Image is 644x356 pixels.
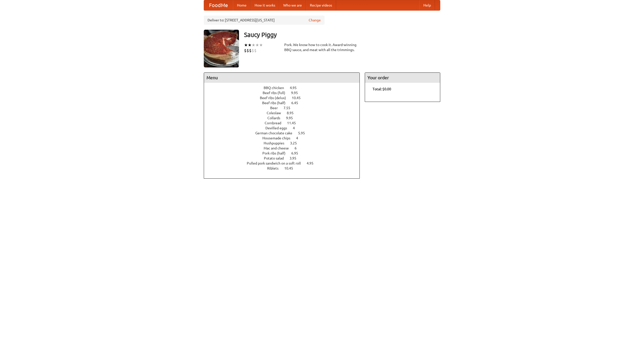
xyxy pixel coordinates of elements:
span: 3.95 [290,156,301,160]
span: 8.95 [287,111,299,115]
span: Riblets [267,166,284,170]
li: $ [244,48,247,53]
span: Devilled eggs [265,126,292,130]
span: 9.95 [291,91,303,95]
a: Coleslaw 8.95 [267,111,303,115]
span: Cornbread [265,121,286,125]
li: $ [247,48,249,53]
a: Collards 9.95 [267,116,302,120]
span: Housemade chips [262,136,295,140]
span: 10.45 [284,166,298,170]
span: BBQ chicken [264,86,289,90]
li: ★ [252,42,255,48]
li: ★ [255,42,259,48]
span: Pulled pork sandwich on a soft roll [247,161,306,165]
a: BBQ chicken 4.95 [264,86,306,90]
li: ★ [259,42,263,48]
a: Beer 7.55 [270,106,300,110]
span: 6 [295,146,302,150]
span: Beef ribs (half) [262,101,291,105]
li: ★ [248,42,252,48]
span: 11.45 [287,121,301,125]
li: $ [254,48,257,53]
span: 7.55 [284,106,295,110]
li: $ [249,48,252,53]
a: Who we are [279,0,306,10]
a: Beef ribs (delux) 10.45 [260,96,310,100]
h4: Your order [365,73,440,83]
a: Potato salad 3.95 [264,156,306,160]
a: Riblets 10.45 [267,166,302,170]
span: German chocolate cake [255,131,297,135]
a: Change [309,18,321,23]
span: 4 [296,136,303,140]
span: Hushpuppies [264,141,289,145]
a: Beef ribs (half) 6.45 [262,101,307,105]
a: FoodMe [204,0,233,10]
div: Pork. We know how to cook it. Award-winning BBQ sauce, and meat with all the trimmings. [284,42,360,52]
span: Beef ribs (full) [263,91,290,95]
a: Pulled pork sandwich on a soft roll 4.95 [247,161,323,165]
span: 6.45 [291,101,303,105]
span: Beef ribs (delux) [260,96,291,100]
a: Housemade chips 4 [262,136,307,140]
span: 4.95 [307,161,318,165]
a: Mac and cheese 6 [264,146,306,150]
span: Beer [270,106,283,110]
span: Mac and cheese [264,146,294,150]
b: Total: $0.00 [373,87,391,91]
span: 4.95 [290,86,302,90]
li: $ [252,48,254,53]
span: Coleslaw [267,111,286,115]
li: ★ [244,42,248,48]
a: Beef ribs (full) 9.95 [263,91,307,95]
a: Devilled eggs 4 [265,126,304,130]
span: Potato salad [264,156,289,160]
span: Pork ribs (half) [262,151,291,155]
span: 4 [293,126,300,130]
span: Collards [267,116,285,120]
a: Cornbread 11.45 [265,121,305,125]
span: 9.95 [286,116,298,120]
a: Recipe videos [306,0,336,10]
a: Pork ribs (half) 6.95 [262,151,307,155]
a: Home [233,0,251,10]
a: German chocolate cake 5.95 [255,131,314,135]
div: Deliver to: [STREET_ADDRESS][US_STATE] [204,16,325,25]
h3: Saucy Piggy [244,30,440,40]
a: Help [419,0,435,10]
a: Hushpuppies 3.25 [264,141,306,145]
span: 6.95 [291,151,303,155]
a: How it works [251,0,279,10]
img: angular.jpg [204,30,239,67]
span: 5.95 [298,131,310,135]
h4: Menu [204,73,359,83]
span: 10.45 [292,96,306,100]
span: 3.25 [290,141,302,145]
